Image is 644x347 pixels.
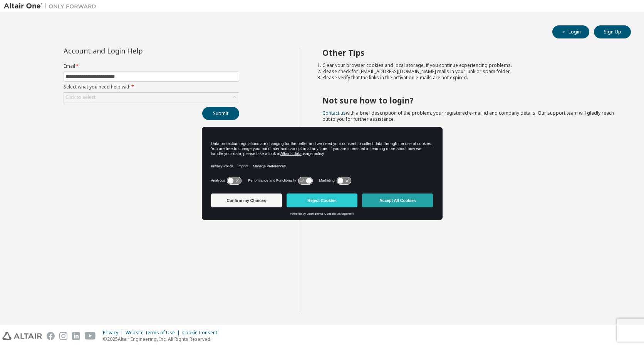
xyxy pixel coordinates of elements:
[182,330,222,336] div: Cookie Consent
[85,332,96,340] img: youtube.svg
[65,94,96,100] div: Click to select
[64,63,239,69] label: Email
[322,68,617,75] li: Please check for [EMAIL_ADDRESS][DOMAIN_NAME] mails in your junk or spam folder.
[322,110,614,122] span: with a brief description of the problem, your registered e-mail id and company details. Our suppo...
[322,48,617,58] h2: Other Tips
[59,332,67,340] img: instagram.svg
[103,330,126,336] div: Privacy
[126,330,182,336] div: Website Terms of Use
[47,332,55,340] img: facebook.svg
[202,107,239,120] button: Submit
[322,110,346,116] a: Contact us
[64,93,239,102] div: Click to select
[72,332,80,340] img: linkedin.svg
[64,84,239,90] label: Select what you need help with
[322,95,617,105] h2: Not sure how to login?
[322,75,617,81] li: Please verify that the links in the activation e-mails are not expired.
[552,25,589,38] button: Login
[64,48,204,54] div: Account and Login Help
[322,62,617,68] li: Clear your browser cookies and local storage, if you continue experiencing problems.
[594,25,631,38] button: Sign Up
[2,332,42,340] img: altair_logo.svg
[103,336,222,342] p: © 2025 Altair Engineering, Inc. All Rights Reserved.
[4,2,100,10] img: Altair One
